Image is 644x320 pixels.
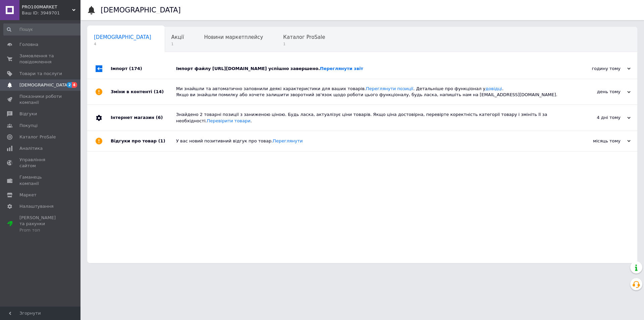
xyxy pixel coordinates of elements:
[158,138,165,143] span: (1)
[156,115,163,120] span: (6)
[19,203,54,209] span: Налаштування
[563,138,631,144] div: місяць тому
[320,66,363,71] a: Переглянути звіт
[94,42,151,47] span: 4
[94,34,151,40] span: [DEMOGRAPHIC_DATA]
[19,111,37,117] span: Відгуки
[72,82,77,88] span: 4
[176,86,563,98] div: Ми знайшли та автоматично заповнили деякі характеристики для ваших товарів. . Детальніше про функ...
[204,34,263,40] span: Новини маркетплейсу
[207,118,251,123] a: Перевірити товари
[19,71,62,77] span: Товари та послуги
[563,66,631,72] div: годину тому
[19,174,62,186] span: Гаманець компанії
[273,138,303,143] a: Переглянути
[563,115,631,121] div: 4 дні тому
[67,82,72,88] span: 2
[111,105,176,130] div: Інтернет магазин
[19,134,56,140] span: Каталог ProSale
[22,4,72,10] span: PRO100MARKET
[171,42,184,47] span: 1
[19,82,69,88] span: [DEMOGRAPHIC_DATA]
[111,79,176,105] div: Зміни в контенті
[19,192,37,198] span: Маркет
[283,42,325,47] span: 1
[176,112,563,124] div: Знайдено 2 товарні позиції з заниженою ціною. Будь ласка, актуалізує ціни товарів. Якщо ціна дост...
[176,66,563,72] div: Імпорт файлу [URL][DOMAIN_NAME] успішно завершено.
[19,215,62,233] span: [PERSON_NAME] та рахунки
[19,123,38,129] span: Покупці
[22,10,80,16] div: Ваш ID: 3949701
[19,53,62,65] span: Замовлення та повідомлення
[563,89,631,95] div: день тому
[129,66,142,71] span: (174)
[19,145,43,151] span: Аналітика
[283,34,325,40] span: Каталог ProSale
[19,42,38,48] span: Головна
[485,86,502,91] a: довідці
[19,227,62,233] div: Prom топ
[19,157,62,169] span: Управління сайтом
[111,59,176,79] div: Імпорт
[19,93,62,106] span: Показники роботи компанії
[176,138,563,144] div: У вас новий позитивний відгук про товар.
[101,6,181,14] h1: [DEMOGRAPHIC_DATA]
[154,89,164,94] span: (14)
[3,23,83,36] input: Пошук
[111,131,176,151] div: Відгуки про товар
[171,34,184,40] span: Акції
[366,86,413,91] a: Переглянути позиції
